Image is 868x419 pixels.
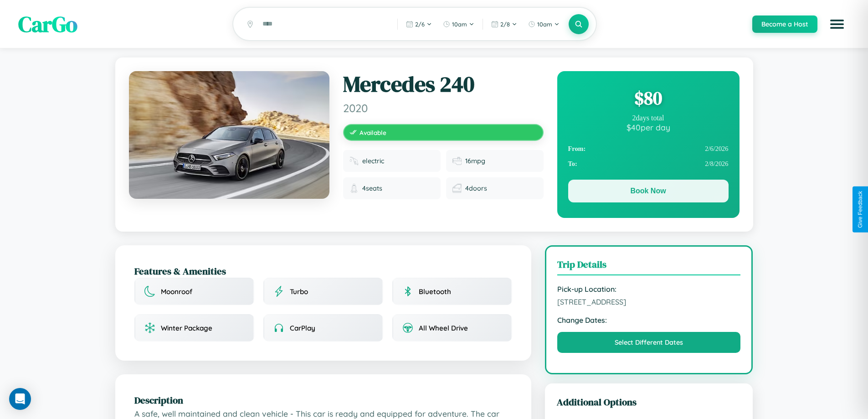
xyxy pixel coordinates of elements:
[401,17,437,31] button: 2/6
[568,114,729,122] div: 2 days total
[487,17,522,31] button: 2/8
[557,297,741,306] span: [STREET_ADDRESS]
[452,21,467,28] span: 10am
[18,9,77,39] span: CarGo
[857,191,863,228] div: Give Feedback
[752,16,817,33] button: Become a Host
[134,264,512,278] h2: Features & Amenities
[500,21,510,28] span: 2 / 8
[161,287,192,296] span: Moonroof
[290,287,308,296] span: Turbo
[343,101,544,115] span: 2020
[9,388,31,410] div: Open Intercom Messenger
[557,258,741,275] h3: Trip Details
[343,71,544,98] h1: Mercedes 240
[161,324,212,332] span: Winter Package
[557,395,741,409] h3: Additional Options
[557,332,741,353] button: Select Different Dates
[568,86,729,110] div: $ 80
[524,17,564,31] button: 10am
[537,21,552,28] span: 10am
[419,324,468,332] span: All Wheel Drive
[415,21,425,28] span: 2 / 6
[824,11,850,37] button: Open menu
[568,180,729,202] button: Book Now
[568,145,586,153] strong: From:
[568,122,729,132] div: $ 40 per day
[568,156,729,171] div: 2 / 8 / 2026
[290,324,315,332] span: CarPlay
[568,141,729,156] div: 2 / 6 / 2026
[360,129,386,136] span: Available
[452,184,462,193] img: Doors
[465,184,487,192] span: 4 doors
[557,285,741,294] strong: Pick-up Location:
[452,156,462,166] img: Fuel efficiency
[419,287,451,296] span: Bluetooth
[568,160,577,168] strong: To:
[438,17,479,31] button: 10am
[362,157,384,165] span: electric
[465,157,485,165] span: 16 mpg
[362,184,382,192] span: 4 seats
[129,71,329,199] img: Mercedes 240 2020
[557,316,741,325] strong: Change Dates:
[349,156,359,166] img: Fuel type
[349,184,359,193] img: Seats
[134,393,512,407] h2: Description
